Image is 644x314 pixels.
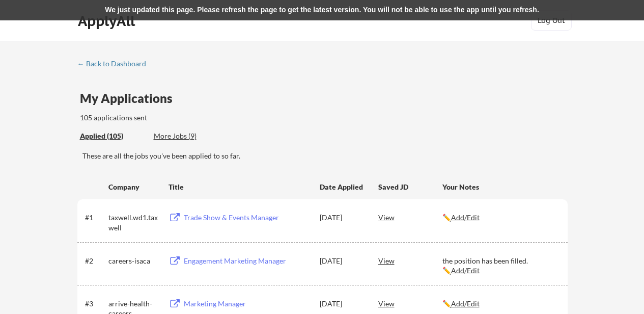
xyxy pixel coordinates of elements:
div: [DATE] [320,213,365,223]
div: View [378,251,442,270]
div: ← Back to Dashboard [77,60,154,67]
div: taxwell.wd1.taxwell [108,213,159,232]
div: These are all the jobs you've been applied to so far. [80,131,146,142]
div: ✏️ [442,299,558,309]
div: [DATE] [320,256,365,266]
u: Add/Edit [451,266,480,275]
div: View [378,294,442,312]
div: Applied (105) [80,131,146,141]
div: [DATE] [320,299,365,309]
div: 105 applications sent [80,113,277,123]
div: View [378,208,442,226]
button: Log Out [531,10,572,31]
div: the position has been filled. ✏️ [442,256,558,276]
div: Date Applied [320,182,365,192]
div: #2 [85,256,105,266]
div: #1 [85,213,105,223]
div: Saved JD [378,177,442,196]
u: Add/Edit [451,213,480,222]
div: ApplyAll [78,12,138,30]
div: Engagement Marketing Manager [184,256,310,266]
div: Company [108,182,159,192]
div: Your Notes [442,182,558,192]
div: Title [169,182,310,192]
u: Add/Edit [451,299,480,308]
div: More Jobs (9) [154,131,229,141]
div: careers-isaca [108,256,159,266]
div: These are all the jobs you've been applied to so far. [82,151,568,161]
div: Marketing Manager [184,299,310,309]
div: Trade Show & Events Manager [184,213,310,223]
div: ✏️ [442,213,558,223]
div: My Applications [80,92,181,104]
a: ← Back to Dashboard [77,60,154,70]
div: #3 [85,299,105,309]
div: These are job applications we think you'd be a good fit for, but couldn't apply you to automatica... [154,131,229,142]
